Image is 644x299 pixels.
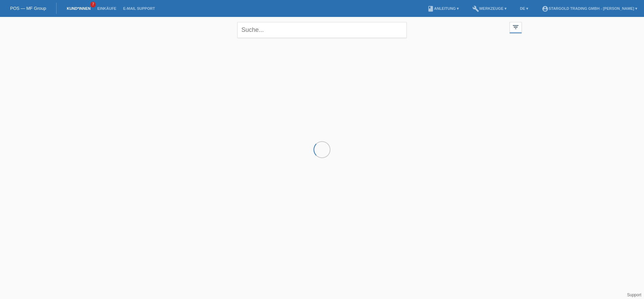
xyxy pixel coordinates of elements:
[120,6,158,10] a: E-Mail Support
[627,293,641,297] a: Support
[542,5,549,12] i: account_circle
[63,6,94,10] a: Kund*innen
[472,5,479,12] i: build
[94,6,120,10] a: Einkäufe
[538,6,641,10] a: account_circleStargold Trading GmbH - [PERSON_NAME] ▾
[469,6,510,10] a: buildWerkzeuge ▾
[90,2,96,7] span: 7
[512,23,519,31] i: filter_list
[427,5,434,12] i: book
[237,22,407,38] input: Suche...
[517,6,532,10] a: DE ▾
[10,6,46,11] a: POS — MF Group
[424,6,462,10] a: bookAnleitung ▾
